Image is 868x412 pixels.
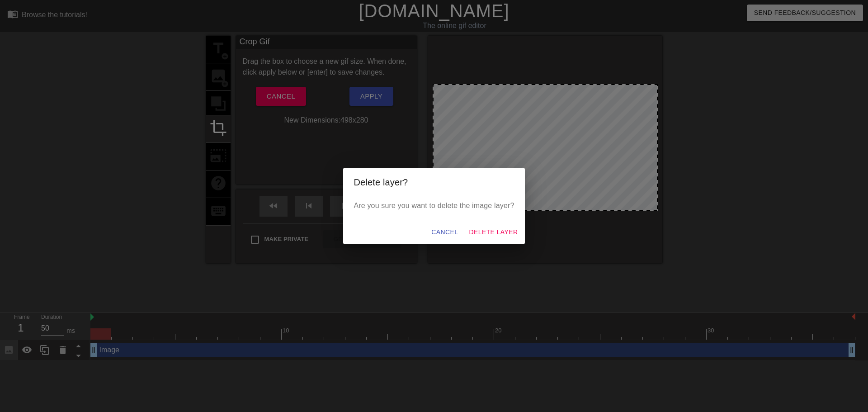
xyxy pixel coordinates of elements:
button: Cancel [428,224,462,241]
span: Delete Layer [469,227,518,238]
p: Are you sure you want to delete the image layer? [354,200,514,211]
h2: Delete layer? [354,175,514,189]
span: Cancel [431,227,458,238]
button: Delete Layer [465,224,521,241]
